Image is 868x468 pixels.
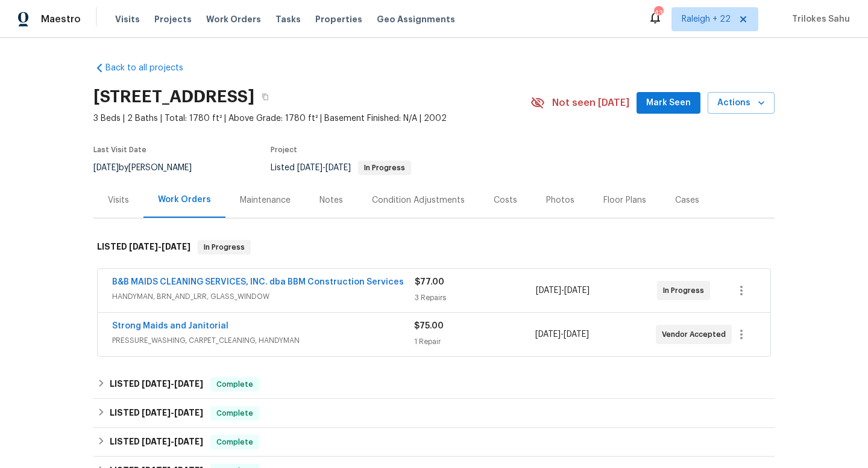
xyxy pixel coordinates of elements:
[297,164,351,172] span: -
[552,97,629,109] span: Not seen [DATE]
[41,13,81,25] span: Maestro
[271,146,297,153] span: Project
[174,437,203,446] span: [DATE]
[142,437,203,446] span: -
[115,13,140,25] span: Visits
[536,285,590,297] span: -
[158,194,211,206] div: Work Orders
[108,194,129,206] div: Visits
[199,241,250,253] span: In Progress
[414,336,535,348] div: 1 Repair
[93,370,775,399] div: LISTED [DATE]-[DATE]Complete
[174,380,203,388] span: [DATE]
[377,13,455,25] span: Geo Assignments
[112,322,228,330] a: Strong Maids and Janitorial
[142,437,171,446] span: [DATE]
[93,228,775,266] div: LISTED [DATE]-[DATE]In Progress
[535,330,561,339] span: [DATE]
[93,112,530,125] span: 3 Beds | 2 Baths | Total: 1780 ft² | Above Grade: 1780 ft² | Basement Finished: N/A | 2002
[154,13,192,25] span: Projects
[93,164,119,172] span: [DATE]
[93,91,254,103] h2: [STREET_ADDRESS]
[415,292,536,304] div: 3 Repairs
[212,407,258,419] span: Complete
[93,161,206,175] div: by [PERSON_NAME]
[112,291,415,303] span: HANDYMAN, BRN_AND_LRR, GLASS_WINDOW
[93,428,775,457] div: LISTED [DATE]-[DATE]Complete
[359,164,410,171] span: In Progress
[110,377,203,392] h6: LISTED
[319,194,343,206] div: Notes
[372,194,465,206] div: Condition Adjustments
[93,399,775,428] div: LISTED [DATE]-[DATE]Complete
[254,86,276,108] button: Copy Address
[275,15,301,23] span: Tasks
[206,13,261,25] span: Work Orders
[546,194,574,206] div: Photos
[93,146,146,153] span: Last Visit Date
[654,7,662,19] div: 432
[297,164,322,172] span: [DATE]
[271,164,411,172] span: Listed
[315,13,362,25] span: Properties
[646,96,691,111] span: Mark Seen
[162,242,190,251] span: [DATE]
[112,334,414,346] span: PRESSURE_WASHING, CARPET_CLEANING, HANDYMAN
[663,285,709,297] span: In Progress
[110,435,203,449] h6: LISTED
[564,286,590,295] span: [DATE]
[564,330,589,339] span: [DATE]
[535,328,589,340] span: -
[682,13,731,25] span: Raleigh + 22
[536,286,561,295] span: [DATE]
[142,408,171,417] span: [DATE]
[142,380,171,388] span: [DATE]
[112,278,404,286] a: B&B MAIDS CLEANING SERVICES, INC. dba BBM Construction Services
[97,240,190,254] h6: LISTED
[142,408,203,417] span: -
[93,62,209,74] a: Back to all projects
[129,242,158,251] span: [DATE]
[603,194,646,206] div: Floor Plans
[240,194,291,206] div: Maintenance
[494,194,517,206] div: Costs
[174,408,203,417] span: [DATE]
[675,194,699,206] div: Cases
[325,164,351,172] span: [DATE]
[717,96,765,111] span: Actions
[212,436,258,448] span: Complete
[787,13,850,25] span: Trilokes Sahu
[110,406,203,420] h6: LISTED
[708,92,775,114] button: Actions
[142,380,203,388] span: -
[415,278,444,286] span: $77.00
[129,242,190,251] span: -
[212,378,258,390] span: Complete
[662,328,731,340] span: Vendor Accepted
[414,322,444,330] span: $75.00
[637,92,700,114] button: Mark Seen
